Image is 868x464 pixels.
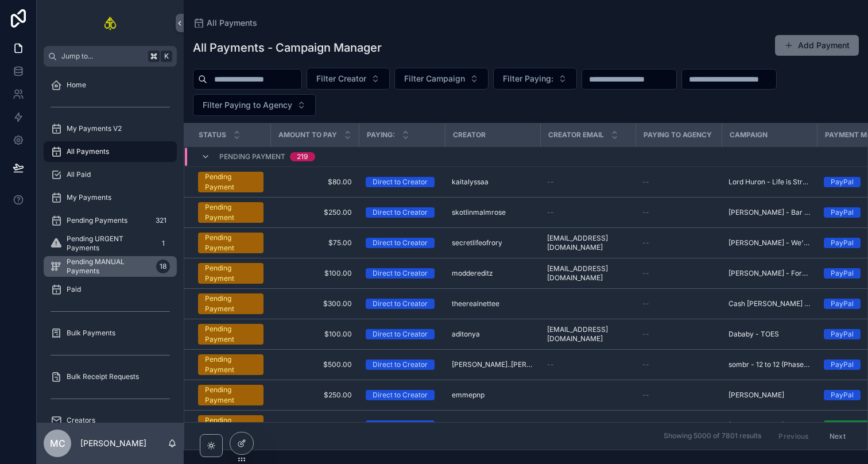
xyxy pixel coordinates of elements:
span: kaitalyssaa [452,177,489,187]
a: Pending MANUAL Payments18 [44,256,177,277]
a: Direct to Creator [366,390,438,400]
a: theerealnettee [452,299,533,308]
button: Select Button [193,94,316,116]
span: -- [642,360,649,369]
div: Direct to Creator [373,268,428,279]
div: PayPal [831,268,854,279]
a: All Payments [44,141,177,162]
div: Direct to Creator [373,390,428,400]
span: $75.00 [277,238,352,248]
a: Bulk Payments [44,323,177,343]
a: My Payments [44,187,177,208]
span: moddereditz [452,269,493,278]
a: Direct to Creator [366,420,438,431]
a: -- [547,360,629,369]
a: [PERSON_NAME] - Forever Again [728,269,810,278]
span: -- [642,208,649,217]
span: Filter Campaign [404,73,465,84]
span: Filter Paying: [503,73,553,84]
a: -- [642,299,715,308]
div: Pending Payment [205,415,257,436]
a: Pending Payment [198,385,263,405]
a: $500.00 [277,360,352,369]
a: skotlinmalmrose [452,208,533,217]
span: All Payments [207,17,257,29]
div: Pending Payment [205,354,257,375]
a: Direct to Creator [366,238,438,248]
div: Direct to Creator [373,359,428,370]
span: Creators [67,416,95,425]
a: Direct to Creator [366,207,438,218]
div: Pending Payment [205,202,257,223]
span: Paying to Agency [644,130,712,140]
span: skotlinmalmrose [452,208,506,217]
span: Pending URGENT Payments [67,234,152,253]
span: Showing 5000 of 7801 results [664,432,761,441]
a: secretlifeofrory [452,238,533,248]
span: Creator [453,130,486,140]
a: -- [547,421,629,430]
span: Bulk Receipt Requests [67,372,139,381]
a: Pending Payment [198,172,263,192]
a: -- [642,390,715,400]
span: ari.giselle333 [452,421,495,430]
a: $100.00 [277,330,352,339]
a: -- [547,177,629,187]
a: -- [642,330,715,339]
span: Home [67,80,86,90]
a: Add Payment [775,35,859,56]
a: [PERSON_NAME] - Bar Star [728,208,810,217]
div: 18 [156,260,170,273]
a: -- [642,360,715,369]
a: $250.00 [277,390,352,400]
button: Select Button [307,68,390,90]
a: Creators [44,410,177,431]
a: -- [547,208,629,217]
a: $150.00 [277,421,352,430]
span: [EMAIL_ADDRESS][DOMAIN_NAME] [547,234,629,252]
span: aditonya [452,330,480,339]
a: -- [642,208,715,217]
a: Pending Payments321 [44,210,177,231]
a: moddereditz [452,269,533,278]
a: $100.00 [277,269,352,278]
a: $250.00 [277,208,352,217]
a: -- [642,238,715,248]
a: Pending Payment [198,233,263,253]
a: ari.giselle333 [452,421,533,430]
button: Jump to...K [44,46,177,67]
span: theerealnettee [452,299,499,308]
a: -- [642,269,715,278]
div: 1 [156,237,170,250]
span: My Payments V2 [67,124,122,133]
a: Direct to Creator [366,268,438,279]
span: -- [642,238,649,248]
a: All Paid [44,164,177,185]
a: [EMAIL_ADDRESS][DOMAIN_NAME] [547,325,629,343]
span: -- [642,299,649,308]
span: Lord Huron - Life is Strange [728,177,810,187]
div: PayPal [831,299,854,309]
span: Jump to... [61,52,144,61]
span: Paid [67,285,81,294]
span: Pending Payment [219,152,285,161]
a: Paid [44,279,177,300]
span: Pending MANUAL Payments [67,257,152,276]
a: Pending URGENT Payments1 [44,233,177,254]
a: kaitalyssaa [452,177,533,187]
span: Dababy - TOES [728,330,779,339]
a: aditonya [452,330,533,339]
p: [PERSON_NAME] [80,438,146,449]
a: [PERSON_NAME] - We're Onto Something [728,238,810,248]
a: emmepnp [452,390,533,400]
span: [PERSON_NAME] - Call Me [728,421,810,430]
div: Pending Payment [205,324,257,345]
a: $80.00 [277,177,352,187]
span: sombr - 12 to 12 (Phase 6) [728,360,810,369]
